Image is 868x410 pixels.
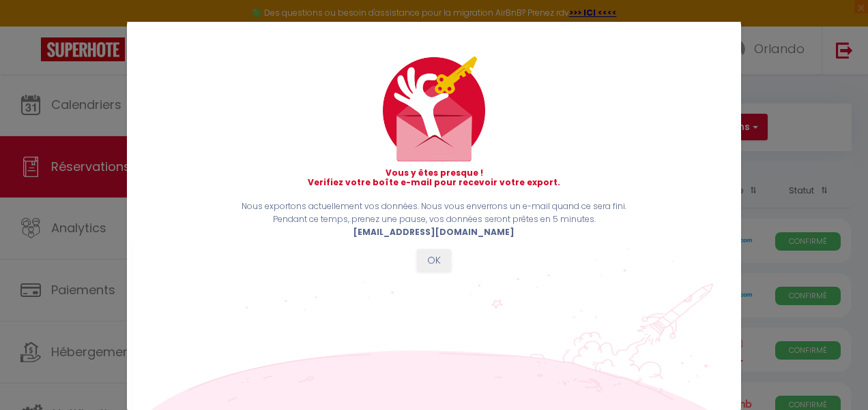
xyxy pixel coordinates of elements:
[353,226,515,238] b: [EMAIL_ADDRESS][DOMAIN_NAME]
[148,200,720,213] p: Nous exportons actuellement vos données. Nous vous enverrons un e-mail quand ce sera fini.
[417,249,451,272] button: OK
[383,57,485,161] img: mail
[148,213,720,226] p: Pendant ce temps, prenez une pause, vos données seront prêtes en 5 minutes.
[308,167,560,188] strong: Vous y êtes presque ! Verifiez votre boîte e-mail pour recevoir votre export.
